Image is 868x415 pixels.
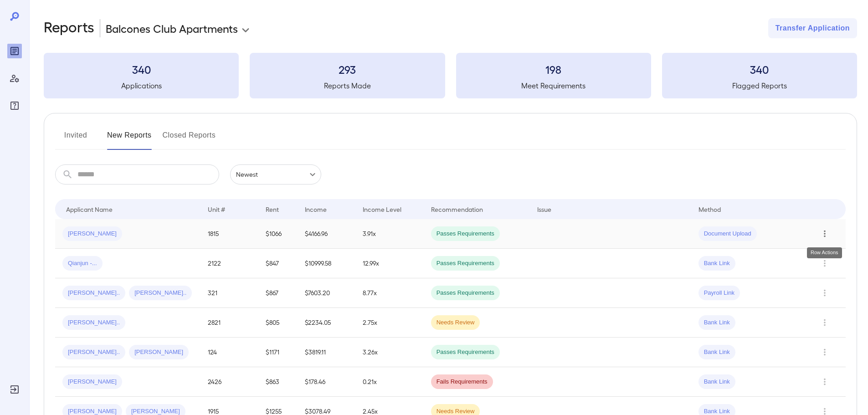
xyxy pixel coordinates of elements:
[699,204,721,215] div: Method
[817,374,832,389] button: Row Actions
[62,378,122,386] span: [PERSON_NAME]
[107,128,152,150] button: New Reports
[106,21,238,36] p: Balcones Club Apartments
[258,367,297,397] td: $863
[62,318,125,327] span: [PERSON_NAME]..
[7,382,22,397] div: Log Out
[7,98,22,113] div: FAQ
[7,44,22,58] div: Reports
[129,348,189,357] span: [PERSON_NAME]
[62,289,125,297] span: [PERSON_NAME]..
[163,128,216,150] button: Closed Reports
[298,367,356,397] td: $178.46
[298,249,356,278] td: $10999.58
[55,128,96,150] button: Invited
[258,219,297,249] td: $1066
[363,204,401,215] div: Income Level
[817,226,832,241] button: Row Actions
[266,204,280,215] div: Rent
[129,289,192,297] span: [PERSON_NAME]..
[200,338,259,367] td: 124
[662,80,857,91] h5: Flagged Reports
[44,80,239,91] h5: Applications
[62,230,122,238] span: [PERSON_NAME]
[355,219,423,249] td: 3.91x
[817,256,832,271] button: Row Actions
[456,80,651,91] h5: Meet Requirements
[298,219,356,249] td: $4166.96
[44,62,239,77] h3: 340
[200,308,259,338] td: 2821
[62,348,125,357] span: [PERSON_NAME]..
[699,230,757,238] span: Document Upload
[817,315,832,330] button: Row Actions
[431,289,500,297] span: Passes Requirements
[7,71,22,86] div: Manage Users
[44,53,857,98] summary: 340Applications293Reports Made198Meet Requirements340Flagged Reports
[699,378,735,386] span: Bank Link
[431,204,483,215] div: Recommendation
[355,308,423,338] td: 2.75x
[456,62,651,77] h3: 198
[258,308,297,338] td: $805
[699,259,735,268] span: Bank Link
[298,278,356,308] td: $7603.20
[258,278,297,308] td: $867
[355,278,423,308] td: 8.77x
[537,204,552,215] div: Issue
[200,367,259,397] td: 2426
[699,289,740,297] span: Payroll Link
[250,80,445,91] h5: Reports Made
[355,367,423,397] td: 0.21x
[66,204,113,215] div: Applicant Name
[431,348,500,357] span: Passes Requirements
[662,62,857,77] h3: 340
[298,338,356,367] td: $3819.11
[208,204,225,215] div: Unit #
[305,204,327,215] div: Income
[699,348,735,357] span: Bank Link
[431,318,480,327] span: Needs Review
[200,278,259,308] td: 321
[431,378,493,386] span: Fails Requirements
[817,286,832,300] button: Row Actions
[355,338,423,367] td: 3.26x
[298,308,356,338] td: $2234.05
[699,318,735,327] span: Bank Link
[431,230,500,238] span: Passes Requirements
[355,249,423,278] td: 12.99x
[817,345,832,359] button: Row Actions
[62,259,103,268] span: Qianjun -...
[768,18,857,38] button: Transfer Application
[431,259,500,268] span: Passes Requirements
[200,219,259,249] td: 1815
[258,249,297,278] td: $847
[250,62,445,77] h3: 293
[200,249,259,278] td: 2122
[230,164,321,184] div: Newest
[258,338,297,367] td: $1171
[44,18,94,38] h2: Reports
